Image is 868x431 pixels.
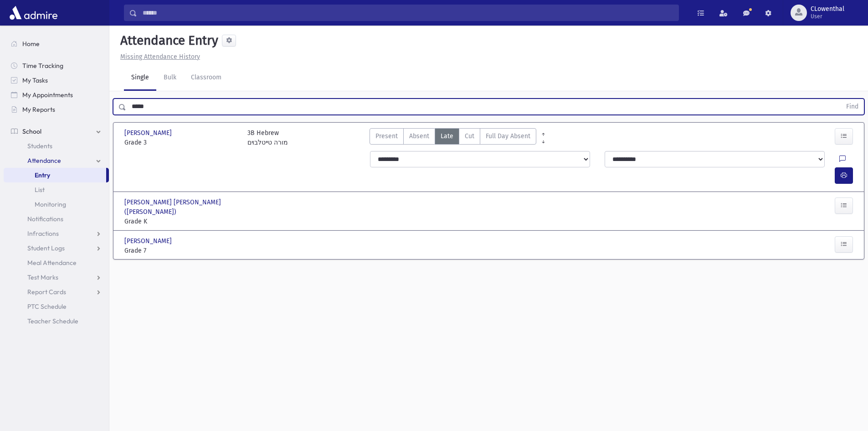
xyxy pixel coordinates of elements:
a: Test Marks [4,270,109,285]
a: Single [124,65,156,91]
span: Time Tracking [22,62,63,70]
span: Teacher Schedule [27,317,78,325]
button: Find [841,99,864,114]
a: Student Logs [4,241,109,255]
span: Grade 7 [124,246,238,255]
span: PTC Schedule [27,302,67,311]
span: Attendance [27,156,61,165]
span: Student Logs [27,244,65,252]
a: Monitoring [4,197,109,212]
span: School [22,127,41,135]
a: Bulk [156,65,184,91]
span: List [35,186,45,194]
div: AttTypes [370,128,536,147]
a: Teacher Schedule [4,314,109,328]
span: [PERSON_NAME] [PERSON_NAME] ([PERSON_NAME]) [124,197,238,217]
span: [PERSON_NAME] [124,128,174,138]
span: Full Day Absent [486,131,530,141]
a: Students [4,139,109,153]
a: Entry [4,168,106,182]
h5: Attendance Entry [117,33,218,48]
span: Test Marks [27,273,58,281]
a: My Tasks [4,73,109,88]
u: Missing Attendance History [120,53,200,61]
a: School [4,124,109,139]
span: [PERSON_NAME] [124,236,174,246]
span: Cut [465,131,474,141]
input: Search [137,5,678,21]
span: Report Cards [27,288,66,296]
span: My Reports [22,105,55,114]
img: AdmirePro [7,4,60,22]
a: Attendance [4,153,109,168]
span: Grade 3 [124,138,238,147]
span: User [811,13,844,20]
span: Notifications [27,215,63,223]
a: Report Cards [4,285,109,299]
a: My Reports [4,102,109,117]
a: Missing Attendance History [117,53,200,61]
a: Infractions [4,226,109,241]
span: My Tasks [22,76,48,84]
a: Home [4,36,109,51]
span: Grade K [124,217,238,226]
a: List [4,182,109,197]
span: Late [441,131,453,141]
a: Time Tracking [4,58,109,73]
span: Students [27,142,52,150]
a: PTC Schedule [4,299,109,314]
span: Present [375,131,398,141]
span: Absent [409,131,429,141]
a: My Appointments [4,88,109,102]
a: Notifications [4,212,109,226]
a: Classroom [184,65,229,91]
span: My Appointments [22,91,73,99]
span: Home [22,40,40,48]
div: 3B Hebrew מורה טײטלבױם [247,128,288,147]
span: Entry [35,171,50,179]
span: Infractions [27,229,59,238]
span: Monitoring [35,200,66,208]
span: CLowenthal [811,5,844,13]
span: Meal Attendance [27,259,77,267]
a: Meal Attendance [4,255,109,270]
